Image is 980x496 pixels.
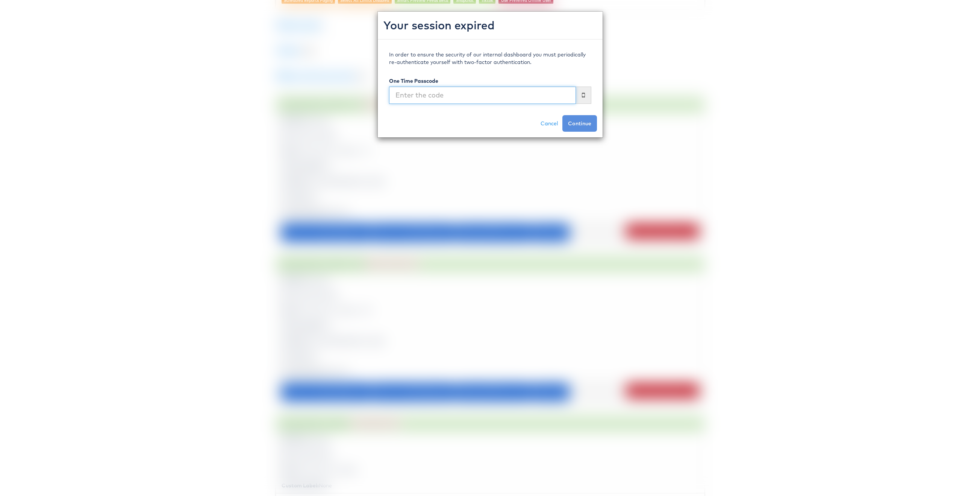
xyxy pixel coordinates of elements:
[389,87,576,104] input: Enter the code
[562,115,597,132] button: Continue
[536,115,562,132] a: Cancel
[383,17,597,33] h2: Your session expired
[389,77,438,85] label: One Time Passcode
[389,51,591,66] p: In order to ensure the security of our internal dashboard you must periodically re-authenticate y...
